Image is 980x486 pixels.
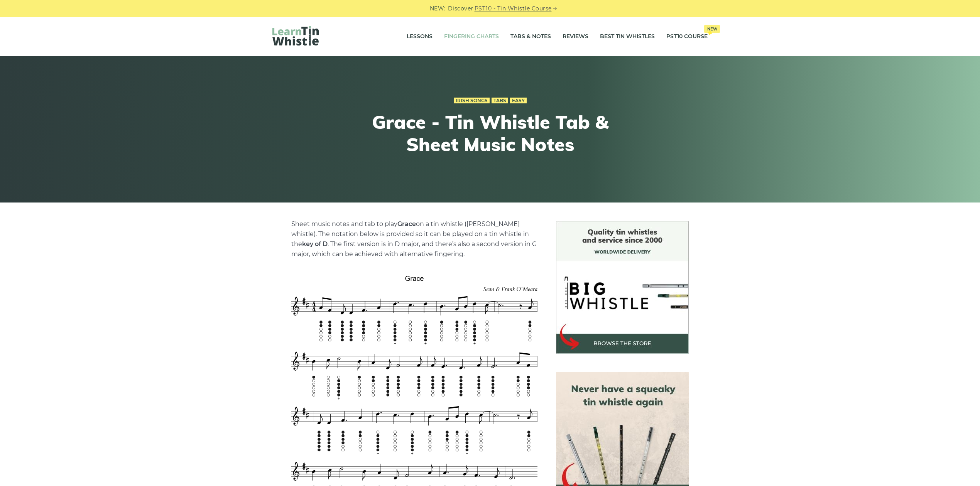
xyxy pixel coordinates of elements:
a: Fingering Charts [444,27,499,46]
a: Easy [510,98,527,104]
a: Lessons [407,27,433,46]
a: PST10 CourseNew [666,27,708,46]
a: Irish Songs [454,98,490,104]
a: Reviews [563,27,588,46]
strong: Grace [397,220,416,228]
img: BigWhistle Tin Whistle Store [556,221,689,354]
a: Tabs & Notes [510,27,551,46]
span: New [704,25,720,33]
a: Best Tin Whistles [600,27,655,46]
img: LearnTinWhistle.com [272,26,319,46]
a: Tabs [492,98,508,104]
strong: key of D [302,240,328,248]
h1: Grace - Tin Whistle Tab & Sheet Music Notes [348,111,632,155]
p: Sheet music notes and tab to play on a tin whistle ([PERSON_NAME] whistle). The notation below is... [291,219,537,259]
